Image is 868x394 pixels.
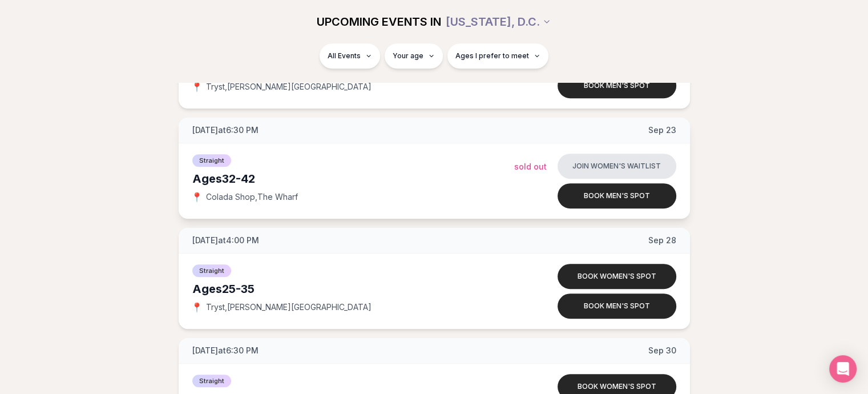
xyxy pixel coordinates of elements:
button: Join women's waitlist [558,154,676,179]
button: Book women's spot [558,264,676,289]
div: Ages 32-42 [192,171,514,187]
span: Sep 23 [648,124,676,136]
button: Your age [385,43,443,69]
span: Straight [192,264,231,277]
button: Ages I prefer to meet [447,43,548,69]
div: Ages 25-35 [192,281,514,297]
span: Colada Shop , The Wharf [206,191,298,203]
span: [DATE] at 6:30 PM [192,124,259,136]
span: Straight [192,375,231,387]
span: Sep 30 [648,345,676,356]
span: UPCOMING EVENTS IN [317,14,441,30]
span: Tryst , [PERSON_NAME][GEOGRAPHIC_DATA] [206,301,372,313]
div: Open Intercom Messenger [829,355,857,383]
button: Book men's spot [558,73,676,98]
span: 📍 [192,303,201,312]
button: All Events [320,43,380,69]
button: Book men's spot [558,183,676,208]
span: [DATE] at 4:00 PM [192,235,259,246]
span: Straight [192,154,231,167]
span: All Events [328,51,361,61]
span: Sep 28 [648,235,676,246]
span: 📍 [192,192,201,202]
button: Book men's spot [558,294,676,319]
span: [DATE] at 6:30 PM [192,345,259,356]
span: Ages I prefer to meet [455,51,529,61]
span: Tryst , [PERSON_NAME][GEOGRAPHIC_DATA] [206,81,372,93]
button: [US_STATE], D.C. [446,9,551,34]
span: 📍 [192,82,201,91]
span: Sold Out [514,162,547,171]
span: Your age [393,51,423,61]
